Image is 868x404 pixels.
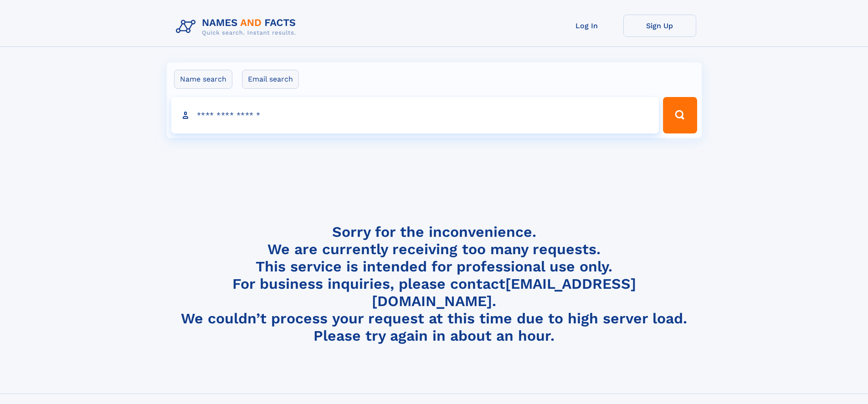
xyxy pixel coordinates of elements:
[372,275,636,310] a: [EMAIL_ADDRESS][DOMAIN_NAME]
[172,15,303,39] img: Logo Names and Facts
[242,70,299,89] label: Email search
[174,70,232,89] label: Name search
[623,15,696,37] a: Sign Up
[172,223,696,345] h4: Sorry for the inconvenience. We are currently receiving too many requests. This service is intend...
[171,97,659,133] input: search input
[550,15,623,37] a: Log In
[663,97,697,133] button: Search Button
